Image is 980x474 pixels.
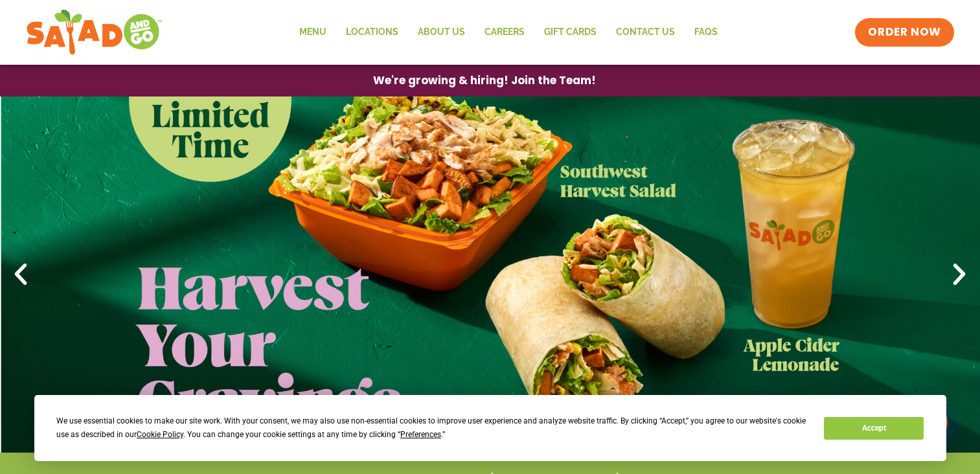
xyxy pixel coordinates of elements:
[34,395,946,461] div: Cookie Consent Prompt
[137,430,183,439] span: Cookie Policy
[855,18,953,47] a: ORDER NOW
[685,17,727,47] a: FAQs
[290,17,727,47] nav: Menu
[400,430,441,439] span: Preferences
[336,17,408,47] a: Locations
[824,417,924,440] button: Accept
[408,17,475,47] a: About Us
[373,75,596,86] span: We're growing & hiring! Join the Team!
[868,25,940,40] span: ORDER NOW
[290,17,336,47] a: Menu
[475,17,534,47] a: Careers
[534,17,606,47] a: GIFT CARDS
[354,65,615,96] a: We're growing & hiring! Join the Team!
[26,6,163,58] img: new-SAG-logo-768×292
[606,17,685,47] a: Contact Us
[56,414,808,442] div: We use essential cookies to make our site work. With your consent, we may also use non-essential ...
